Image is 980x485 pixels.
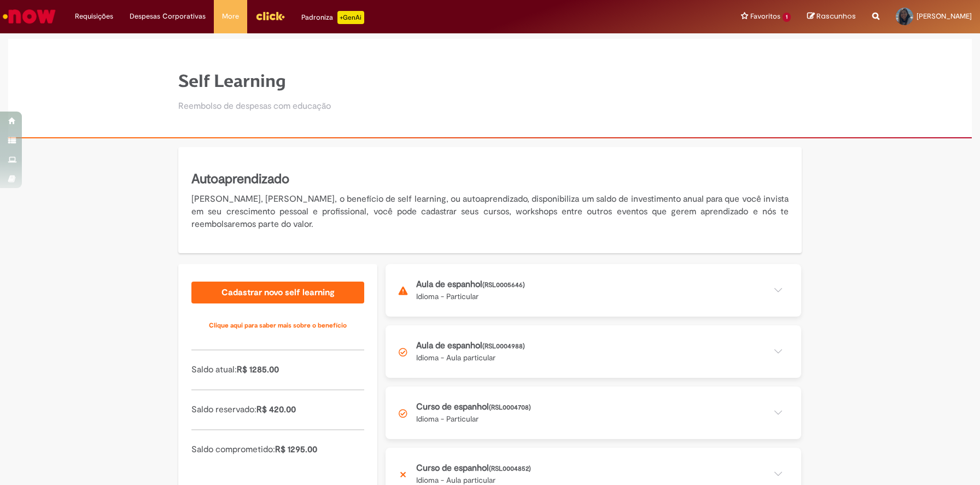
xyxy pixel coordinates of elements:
span: R$ 420.00 [256,404,296,415]
div: Padroniza [301,11,364,24]
p: +GenAi [337,11,364,24]
span: Requisições [75,11,113,22]
img: ServiceNow [1,5,57,27]
h2: Reembolso de despesas com educação [178,102,331,112]
span: 1 [783,13,791,22]
h1: Self Learning [178,72,331,91]
span: R$ 1285.00 [237,364,279,375]
span: R$ 1295.00 [275,444,317,455]
a: Rascunhos [807,11,856,22]
h5: Autoaprendizado [191,170,789,189]
p: Saldo atual: [191,364,364,376]
a: Cadastrar novo self learning [191,282,364,303]
p: [PERSON_NAME], [PERSON_NAME], o benefício de self learning, ou autoaprendizado, disponibiliza um ... [191,193,789,231]
img: click_logo_yellow_360x200.png [255,8,285,24]
p: Saldo comprometido: [191,443,364,456]
span: [PERSON_NAME] [917,11,972,21]
span: Favoritos [750,11,780,22]
a: Clique aqui para saber mais sobre o benefício [191,314,364,336]
span: Rascunhos [816,11,856,21]
span: More [222,11,239,22]
span: Despesas Corporativas [130,11,206,22]
p: Saldo reservado: [191,404,364,416]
